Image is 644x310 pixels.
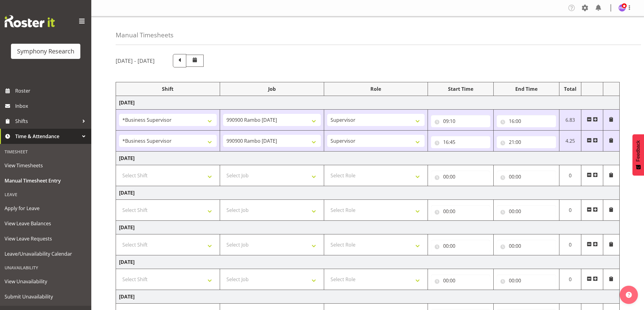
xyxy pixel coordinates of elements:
[5,161,87,170] span: View Timesheets
[431,240,490,252] input: Click to select...
[618,4,626,12] img: hitesh-makan1261.jpg
[15,117,79,126] span: Shifts
[497,136,556,148] input: Click to select...
[5,204,87,213] span: Apply for Leave
[116,290,620,304] td: [DATE]
[5,176,87,185] span: Manual Timesheet Entry
[559,165,581,186] td: 0
[2,201,90,216] a: Apply for Leave
[15,86,88,95] span: Roster
[2,231,90,246] a: View Leave Requests
[431,115,490,127] input: Click to select...
[116,96,620,110] td: [DATE]
[2,173,90,188] a: Manual Timesheet Entry
[2,188,90,201] div: Leave
[5,292,87,301] span: Submit Unavailability
[5,234,87,243] span: View Leave Requests
[2,246,90,261] a: Leave/Unavailability Calendar
[5,15,55,27] img: Rosterit website logo
[497,115,556,127] input: Click to select...
[497,274,556,287] input: Click to select...
[635,140,641,162] span: Feedback
[5,249,87,258] span: Leave/Unavailability Calendar
[327,85,425,93] div: Role
[2,158,90,173] a: View Timesheets
[5,277,87,286] span: View Unavailability
[116,32,173,39] h4: Manual Timesheets
[15,132,79,141] span: Time & Attendance
[116,186,620,200] td: [DATE]
[497,240,556,252] input: Click to select...
[497,85,556,93] div: End Time
[2,145,90,158] div: Timesheet
[559,131,581,152] td: 4.25
[2,261,90,274] div: Unavailability
[431,171,490,183] input: Click to select...
[119,85,217,93] div: Shift
[562,85,578,93] div: Total
[2,274,90,289] a: View Unavailability
[559,234,581,255] td: 0
[116,152,620,165] td: [DATE]
[116,221,620,234] td: [DATE]
[559,200,581,221] td: 0
[15,101,88,111] span: Inbox
[5,219,87,228] span: View Leave Balances
[116,255,620,269] td: [DATE]
[632,134,644,175] button: Feedback - Show survey
[223,85,321,93] div: Job
[431,274,490,287] input: Click to select...
[626,292,632,298] img: help-xxl-2.png
[497,171,556,183] input: Click to select...
[116,57,155,64] h5: [DATE] - [DATE]
[559,110,581,131] td: 6.83
[17,47,74,56] div: Symphony Research
[2,289,90,304] a: Submit Unavailability
[497,205,556,217] input: Click to select...
[431,136,490,148] input: Click to select...
[431,85,490,93] div: Start Time
[431,205,490,217] input: Click to select...
[2,216,90,231] a: View Leave Balances
[559,269,581,290] td: 0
